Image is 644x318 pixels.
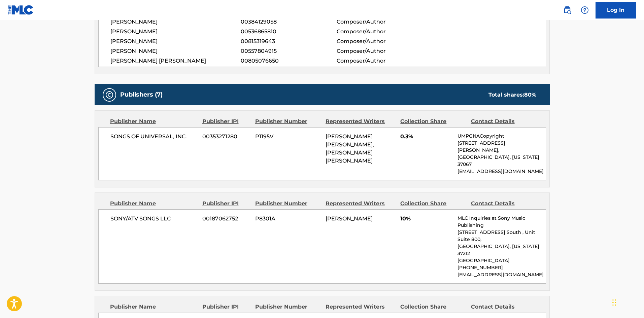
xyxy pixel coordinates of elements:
span: P8301A [255,215,320,223]
span: [PERSON_NAME] [110,37,241,45]
span: Composer/Author [337,37,424,45]
span: SONGS OF UNIVERSAL, INC. [110,133,198,141]
p: [STREET_ADDRESS] South , Unit Suite 800, [457,229,545,243]
span: Composer/Author [337,18,424,26]
div: Contact Details [471,200,536,208]
div: Publisher Name [110,200,197,208]
p: [EMAIL_ADDRESS][DOMAIN_NAME] [457,271,545,278]
div: Publisher Number [255,117,320,126]
p: [GEOGRAPHIC_DATA], [US_STATE] 37212 [457,243,545,257]
span: 80 % [524,92,536,98]
span: 00815319643 [241,37,336,45]
div: Collection Share [400,200,466,208]
span: [PERSON_NAME] [110,47,241,55]
span: 00384129058 [241,18,336,26]
div: Represented Writers [326,117,395,126]
div: Publisher IPI [202,303,250,311]
div: Total shares: [488,91,536,99]
div: Represented Writers [326,303,395,311]
p: [EMAIL_ADDRESS][DOMAIN_NAME] [457,168,545,175]
span: [PERSON_NAME] [110,18,241,26]
span: 00805076650 [241,57,336,65]
iframe: Chat Widget [610,286,644,318]
div: Publisher Number [255,200,320,208]
h5: Publishers (7) [120,91,163,99]
span: 00187062752 [202,215,250,223]
span: 10% [400,215,452,223]
span: 00353271280 [202,133,250,141]
img: Publishers [105,91,113,99]
span: [PERSON_NAME] [PERSON_NAME] [110,57,241,65]
span: Composer/Author [337,47,424,55]
div: Publisher IPI [202,200,250,208]
div: Contact Details [471,303,536,311]
div: Publisher Name [110,117,197,126]
p: [STREET_ADDRESS][PERSON_NAME], [457,140,545,154]
p: [GEOGRAPHIC_DATA] [457,257,545,264]
span: 00557804915 [241,47,336,55]
img: MLC Logo [8,5,34,15]
div: Collection Share [400,303,466,311]
p: MLC Inquiries at Sony Music Publishing [457,215,545,229]
div: Publisher Name [110,303,197,311]
span: Composer/Author [337,57,424,65]
img: search [563,6,571,14]
span: [PERSON_NAME] [326,215,373,222]
p: [GEOGRAPHIC_DATA], [US_STATE] 37067 [457,154,545,168]
div: Publisher IPI [202,117,250,126]
span: [PERSON_NAME] [PERSON_NAME], [PERSON_NAME] [PERSON_NAME] [326,133,374,164]
span: P1195V [255,133,320,141]
p: UMPGNACopyright [457,133,545,140]
span: [PERSON_NAME] [110,28,241,36]
div: Drag [612,292,616,313]
div: Collection Share [400,117,466,126]
span: 00536865810 [241,28,336,36]
p: [PHONE_NUMBER] [457,264,545,271]
span: Composer/Author [337,28,424,36]
div: Contact Details [471,117,536,126]
div: Help [578,3,591,17]
div: Represented Writers [326,200,395,208]
img: help [581,6,589,14]
div: Publisher Number [255,303,320,311]
span: 0.3% [400,133,452,141]
span: SONY/ATV SONGS LLC [110,215,198,223]
a: Public Search [561,3,574,17]
a: Log In [596,2,636,19]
